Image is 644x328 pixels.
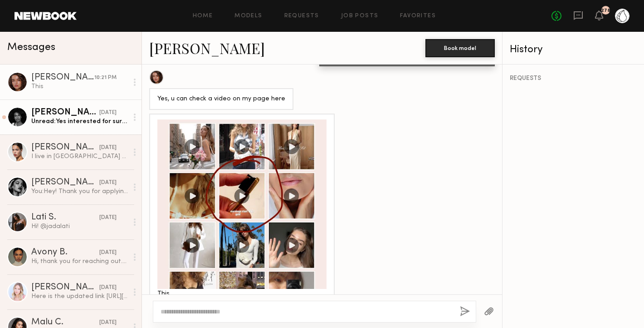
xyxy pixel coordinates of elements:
div: [DATE] [99,248,117,257]
div: This [157,289,327,299]
div: [DATE] [99,109,117,117]
div: [PERSON_NAME] [31,283,99,292]
a: Book model [425,44,495,51]
div: History [510,45,637,55]
div: Yes, u can check a video on my page here [157,94,285,104]
a: Favorites [400,13,436,19]
div: Hi, thank you for reaching out. Unfortunately I do not have any voiceover videos [31,257,128,266]
a: Models [234,13,262,19]
div: Hi! @jadalati [31,222,128,231]
a: Requests [284,13,319,19]
div: Avony B. [31,248,99,257]
div: [PERSON_NAME] [31,143,99,152]
div: [DATE] [99,283,117,292]
div: 10:21 PM [94,74,117,82]
div: [DATE] [99,179,117,187]
div: This [31,82,128,91]
div: [DATE] [99,318,117,327]
div: [DATE] [99,144,117,152]
div: [DATE] [99,214,117,222]
div: REQUESTS [510,75,637,82]
div: Malu C. [31,318,99,327]
div: You: Hey! Thank you for applying - are you in [GEOGRAPHIC_DATA]? [31,187,128,196]
button: Book model [425,39,495,57]
div: [PERSON_NAME] [31,73,94,82]
span: Messages [7,42,55,53]
div: Here is the updated link [URL][DOMAIN_NAME] [31,292,128,301]
a: [PERSON_NAME] [149,38,265,58]
div: 278 [601,8,610,13]
div: [PERSON_NAME] [31,178,99,187]
div: I live in [GEOGRAPHIC_DATA] and my Instagram handle is @annagreenee :) [31,152,128,161]
div: [PERSON_NAME] [31,108,99,117]
a: Home [193,13,213,19]
a: Job Posts [341,13,379,19]
div: Unread: Yes interested for sure. Thanks for reaching out. [31,117,128,126]
div: Lati S. [31,213,99,222]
